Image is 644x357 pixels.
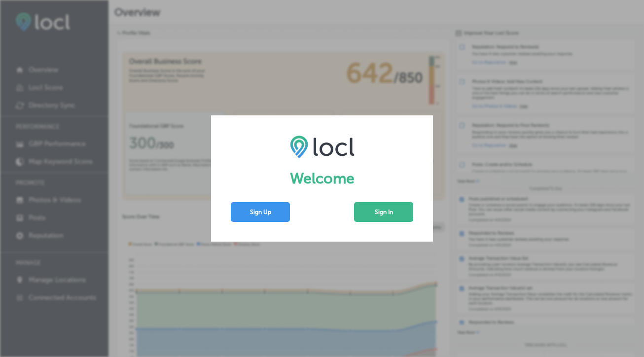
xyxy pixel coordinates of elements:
button: Sign In [354,202,413,222]
h1: Welcome [231,170,413,187]
button: Sign Up [231,202,290,222]
img: LOCL logo [290,135,355,158]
